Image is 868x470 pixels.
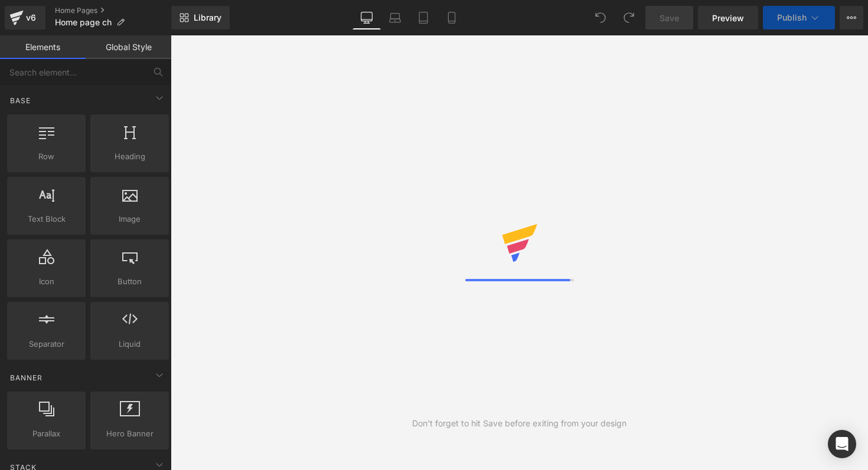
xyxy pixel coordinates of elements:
div: Don't forget to hit Save before exiting from your design [412,417,626,430]
span: Base [9,95,32,106]
a: Tablet [409,6,438,29]
span: Image [94,213,165,225]
button: Publish [763,6,835,29]
span: Parallax [11,428,82,440]
div: Open Intercom Messenger [828,430,856,458]
a: Mobile [438,6,466,29]
span: Icon [11,275,82,288]
a: Home Pages [55,6,171,15]
div: v6 [24,10,38,25]
a: Preview [698,6,758,29]
span: Row [11,150,82,163]
button: Redo [617,6,641,29]
a: New Library [171,6,230,29]
span: Hero Banner [94,428,165,440]
span: Heading [94,150,165,163]
span: Library [194,12,221,23]
span: Preview [712,12,744,24]
a: Global Style [86,35,171,59]
button: More [840,6,863,29]
span: Button [94,275,165,288]
a: Desktop [353,6,381,29]
span: Publish [777,13,807,22]
span: Separator [11,338,82,350]
a: v6 [5,6,45,29]
span: Banner [9,372,44,383]
span: Save [660,12,679,24]
span: Text Block [11,213,82,225]
span: Home page ch [55,18,112,27]
a: Laptop [381,6,409,29]
span: Liquid [94,338,165,350]
button: Undo [589,6,612,29]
